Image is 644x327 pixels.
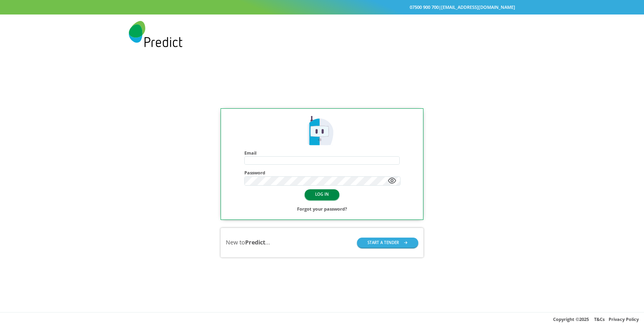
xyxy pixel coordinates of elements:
button: LOG IN [305,189,339,199]
a: Privacy Policy [609,316,639,322]
a: [EMAIL_ADDRESS][DOMAIN_NAME] [441,4,515,10]
div: New to ... [226,238,270,247]
h4: Email [244,150,400,155]
a: 07500 900 700 [410,4,439,10]
a: Forgot your password? [297,205,347,213]
h4: Password [244,170,400,175]
img: Predict Mobile [129,21,182,47]
div: | [129,3,515,12]
img: Predict Mobile [305,115,338,147]
a: T&Cs [594,316,605,322]
b: Predict [245,238,265,246]
button: START A TENDER [357,238,418,248]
